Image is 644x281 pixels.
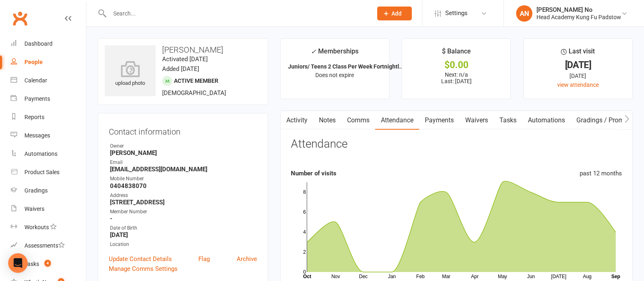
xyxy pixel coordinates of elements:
div: upload photo [105,61,156,88]
div: Mobile Number [110,175,257,183]
a: People [11,53,86,71]
time: Added [DATE] [162,65,199,73]
div: Address [110,192,257,199]
div: [PERSON_NAME] No [536,6,621,13]
strong: - [110,215,257,222]
a: Waivers [459,111,494,130]
span: Settings [445,4,468,22]
button: Add [377,7,412,20]
a: Attendance [375,111,419,130]
a: Manage Comms Settings [109,264,178,274]
span: Active member [174,77,218,84]
div: Date of Birth [110,224,257,232]
div: Assessments [24,242,65,249]
h3: Contact information [109,124,257,136]
span: [DEMOGRAPHIC_DATA] [162,89,226,97]
a: Notes [313,111,341,130]
div: [DATE] [531,61,625,69]
i: ✓ [311,48,316,55]
div: Payments [24,95,50,102]
div: Last visit [561,46,595,61]
div: People [24,59,43,65]
div: Reports [24,114,44,120]
a: Workouts [11,218,86,237]
div: [DATE] [531,71,625,80]
div: past 12 months [580,168,622,178]
div: AN [516,5,532,22]
div: Tasks [24,261,39,267]
div: Calendar [24,77,47,84]
strong: [STREET_ADDRESS] [110,199,257,206]
a: Payments [419,111,459,130]
span: Does not expire [315,72,354,78]
time: Activated [DATE] [162,55,208,63]
div: Head Academy Kung Fu Padstow [536,13,621,21]
strong: 0404838070 [110,182,257,190]
a: view attendance [557,82,599,88]
div: $0.00 [409,61,503,69]
a: Payments [11,90,86,108]
input: Search... [107,8,367,19]
strong: Juniors/ Teens 2 Class Per Week Fortnightl... [288,63,404,70]
p: Next: n/a Last: [DATE] [409,71,503,84]
a: Reports [11,108,86,126]
a: Update Contact Details [109,254,172,264]
a: Calendar [11,71,86,90]
div: Waivers [24,206,44,212]
a: Activity [281,111,313,130]
a: Clubworx [10,8,30,29]
div: $ Balance [442,46,471,61]
div: Open Intercom Messenger [8,253,28,273]
strong: [DATE] [110,231,257,239]
div: Dashboard [24,40,53,47]
a: Messages [11,126,86,145]
div: Location [110,241,257,248]
div: Automations [24,150,57,157]
div: Email [110,159,257,166]
a: Tasks 4 [11,255,86,273]
div: Workouts [24,224,49,230]
strong: [PERSON_NAME] [110,149,257,157]
span: 4 [44,260,51,267]
div: Owner [110,142,257,150]
a: Tasks [494,111,522,130]
div: Messages [24,132,50,139]
a: Dashboard [11,35,86,53]
a: Comms [341,111,375,130]
a: Archive [237,254,257,264]
a: Flag [198,254,210,264]
div: Member Number [110,208,257,216]
a: Assessments [11,237,86,255]
strong: Number of visits [291,170,336,177]
a: Gradings [11,181,86,200]
a: Product Sales [11,163,86,181]
a: Automations [522,111,571,130]
a: Automations [11,145,86,163]
span: Add [391,10,402,17]
h3: [PERSON_NAME] [105,45,261,54]
div: Memberships [311,46,358,61]
div: Gradings [24,187,48,194]
a: Waivers [11,200,86,218]
div: Product Sales [24,169,59,175]
h3: Attendance [291,138,347,150]
strong: [EMAIL_ADDRESS][DOMAIN_NAME] [110,166,257,173]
